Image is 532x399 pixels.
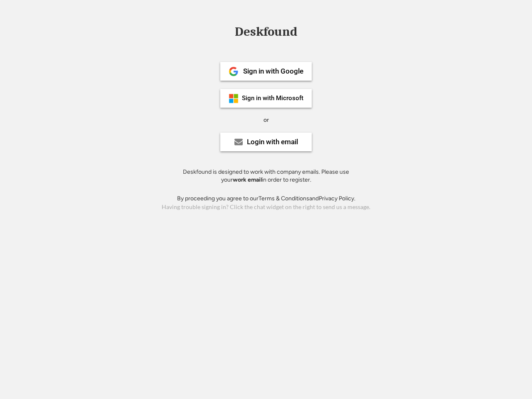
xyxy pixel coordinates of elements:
strong: work email [233,176,262,183]
img: 1024px-Google__G__Logo.svg.png [229,66,239,76]
div: or [264,116,269,124]
div: Sign in with Google [243,68,303,75]
div: Deskfound [231,25,301,38]
div: By proceeding you agree to our and [177,195,355,203]
div: Login with email [247,138,298,145]
div: Deskfound is designed to work with company emails. Please use your in order to register. [172,168,360,184]
a: Privacy Policy. [319,195,355,202]
img: ms-symbollockup_mssymbol_19.png [229,94,239,103]
a: Terms & Conditions [259,195,309,202]
div: Sign in with Microsoft [242,95,303,101]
